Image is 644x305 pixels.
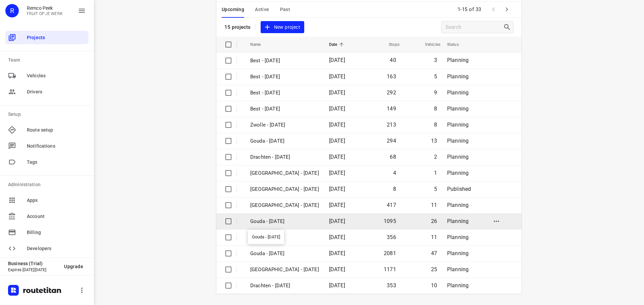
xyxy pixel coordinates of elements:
[431,266,437,273] span: 25
[384,250,396,256] span: 2081
[434,170,437,176] span: 1
[447,57,469,63] span: Planning
[5,210,89,223] div: Account
[447,122,469,128] span: Planning
[329,122,345,128] span: [DATE]
[8,181,89,188] p: Administration
[27,34,86,41] span: Projects
[8,57,89,64] p: Team
[329,186,345,192] span: [DATE]
[5,242,89,255] div: Developers
[447,250,469,256] span: Planning
[455,2,484,17] span: 1-15 of 33
[5,4,19,17] div: R
[387,282,396,289] span: 353
[250,121,319,129] p: Zwolle - [DATE]
[393,170,396,176] span: 4
[434,122,437,128] span: 8
[5,194,89,207] div: Apps
[416,41,440,49] span: Vehicles
[380,41,399,49] span: Stops
[59,260,89,273] button: Upgrade
[329,73,345,80] span: [DATE]
[393,186,396,192] span: 8
[384,218,396,224] span: 1095
[280,5,290,14] span: Past
[5,123,89,137] div: Route setup
[447,89,469,96] span: Planning
[250,137,319,145] p: Gouda - [DATE]
[434,73,437,80] span: 5
[329,234,345,240] span: [DATE]
[447,154,469,160] span: Planning
[500,3,514,16] span: Next Page
[329,250,345,256] span: [DATE]
[390,154,396,160] span: 68
[431,282,437,289] span: 10
[434,89,437,96] span: 9
[27,72,86,79] span: Vehicles
[431,234,437,240] span: 11
[387,89,396,96] span: 292
[27,159,86,166] span: Tags
[447,266,469,273] span: Planning
[250,234,319,241] p: Best - Thursday
[8,111,89,118] p: Setup
[387,122,396,128] span: 213
[250,73,319,81] p: Best - [DATE]
[387,138,396,144] span: 294
[447,282,469,289] span: Planning
[250,105,319,113] p: Best - Friday
[250,266,319,274] p: Zwolle - Wednesday
[390,57,396,63] span: 40
[5,226,89,239] div: Billing
[329,154,345,160] span: [DATE]
[387,105,396,112] span: 149
[250,202,319,209] p: [GEOGRAPHIC_DATA] - [DATE]
[384,266,396,273] span: 1171
[447,202,469,208] span: Planning
[434,186,437,192] span: 5
[447,105,469,112] span: Planning
[5,31,89,44] div: Projects
[445,22,503,32] input: Search projects
[434,57,437,63] span: 3
[431,250,437,256] span: 47
[329,170,345,176] span: [DATE]
[329,105,345,112] span: [DATE]
[250,153,319,161] p: Drachten - [DATE]
[27,245,86,252] span: Developers
[329,89,345,96] span: [DATE]
[27,11,63,16] p: FRUIT OP JE WERK
[487,3,500,16] span: Previous Page
[434,105,437,112] span: 8
[447,41,468,49] span: Status
[27,127,86,134] span: Route setup
[250,218,319,225] p: Gouda - [DATE]
[27,143,86,150] span: Notifications
[5,139,89,153] div: Notifications
[8,268,59,272] p: Expires [DATE][DATE]
[447,138,469,144] span: Planning
[447,170,469,176] span: Planning
[250,89,319,97] p: Best - Tuesday
[250,57,319,65] p: Best - Friday
[255,5,269,14] span: Active
[5,85,89,98] div: Drivers
[387,73,396,80] span: 163
[329,41,346,49] span: Date
[447,186,471,192] span: Published
[329,138,345,144] span: [DATE]
[222,5,244,14] span: Upcoming
[434,154,437,160] span: 2
[387,202,396,208] span: 417
[447,218,469,224] span: Planning
[8,261,59,266] p: Business (Trial)
[329,57,345,63] span: [DATE]
[431,218,437,224] span: 26
[261,21,304,33] button: New project
[27,5,63,11] p: Remco Peek
[503,23,513,31] div: Search
[250,169,319,177] p: [GEOGRAPHIC_DATA] - [DATE]
[27,229,86,236] span: Billing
